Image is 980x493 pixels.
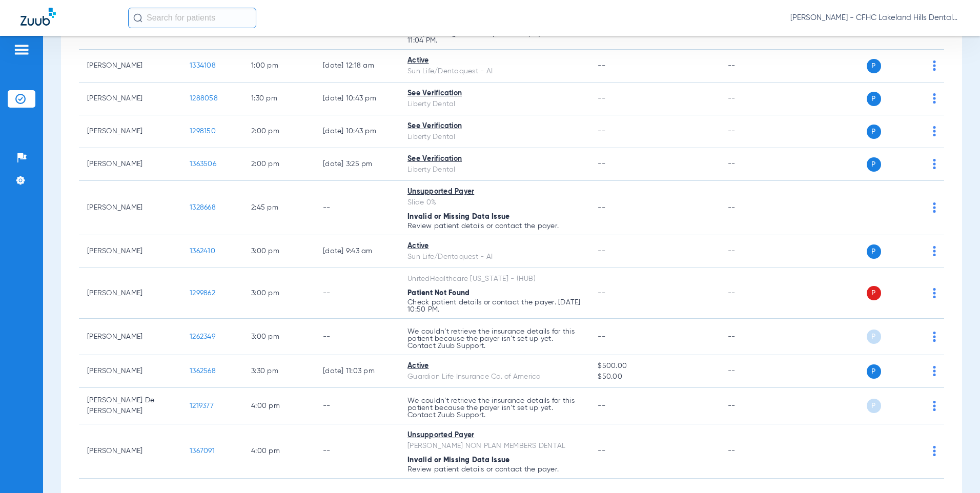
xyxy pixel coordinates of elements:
td: 3:00 PM [243,235,315,268]
span: $50.00 [598,372,711,382]
img: Zuub Logo [21,8,56,26]
td: [PERSON_NAME] De [PERSON_NAME] [79,388,181,424]
img: group-dot-blue.svg [933,288,936,298]
span: Invalid or Missing Data Issue [407,457,509,464]
img: group-dot-blue.svg [933,202,936,213]
div: [PERSON_NAME] NON PLAN MEMBERS DENTAL [407,441,581,451]
img: group-dot-blue.svg [933,159,936,169]
div: Active [407,361,581,372]
span: -- [598,402,605,409]
span: P [867,364,881,379]
span: -- [598,333,605,340]
div: Sun Life/Dentaquest - AI [407,66,581,77]
td: 3:00 PM [243,319,315,355]
span: [PERSON_NAME] - CFHC Lakeland Hills Dental [790,13,959,23]
td: [PERSON_NAME] [79,235,181,268]
td: -- [720,115,789,148]
div: Liberty Dental [407,165,581,175]
span: 1367091 [190,447,215,455]
img: group-dot-blue.svg [933,93,936,104]
td: [DATE] 12:18 AM [315,50,399,83]
div: Slide 0% [407,197,581,208]
td: -- [315,388,399,424]
span: P [867,157,881,172]
img: group-dot-blue.svg [933,401,936,411]
div: See Verification [407,121,581,132]
span: P [867,244,881,259]
img: group-dot-blue.svg [933,60,936,71]
span: 1262349 [190,333,215,340]
div: See Verification [407,88,581,99]
td: [DATE] 10:43 PM [315,115,399,148]
span: Patient Not Found [407,290,469,297]
span: -- [598,447,605,455]
td: [PERSON_NAME] [79,268,181,319]
td: -- [315,268,399,319]
span: Invalid or Missing Data Issue [407,213,509,220]
span: -- [598,290,605,297]
span: -- [598,128,605,135]
span: 1298150 [190,128,216,135]
div: Guardian Life Insurance Co. of America [407,372,581,382]
td: -- [720,388,789,424]
div: Liberty Dental [407,132,581,142]
span: -- [598,160,605,168]
span: P [867,399,881,413]
td: -- [720,148,789,181]
td: -- [720,50,789,83]
td: [PERSON_NAME] [79,115,181,148]
span: -- [598,62,605,69]
span: 1334108 [190,62,216,69]
td: 2:45 PM [243,181,315,235]
td: 4:00 PM [243,424,315,479]
span: P [867,286,881,300]
p: Verify coverage with the patient or payer. [DATE] 11:04 PM. [407,30,581,44]
div: Active [407,55,581,66]
div: Unsupported Payer [407,430,581,441]
img: group-dot-blue.svg [933,246,936,256]
td: 3:30 PM [243,355,315,388]
p: Review patient details or contact the payer. [407,466,581,473]
div: Liberty Dental [407,99,581,110]
td: -- [720,355,789,388]
span: 1362568 [190,367,216,375]
div: Sun Life/Dentaquest - AI [407,252,581,262]
td: -- [720,268,789,319]
td: [DATE] 3:25 PM [315,148,399,181]
td: -- [315,319,399,355]
td: 1:30 PM [243,83,315,115]
img: group-dot-blue.svg [933,366,936,376]
span: P [867,59,881,73]
td: -- [720,424,789,479]
img: Search Icon [133,13,142,23]
td: 3:00 PM [243,268,315,319]
div: See Verification [407,154,581,165]
td: -- [720,235,789,268]
td: [DATE] 11:03 PM [315,355,399,388]
span: -- [598,95,605,102]
td: [PERSON_NAME] [79,424,181,479]
span: -- [598,248,605,255]
input: Search for patients [128,8,256,28]
td: -- [720,319,789,355]
p: Check patient details or contact the payer. [DATE] 10:50 PM. [407,299,581,313]
p: We couldn’t retrieve the insurance details for this patient because the payer isn’t set up yet. C... [407,397,581,419]
img: group-dot-blue.svg [933,126,936,136]
td: -- [315,181,399,235]
iframe: Chat Widget [929,444,980,493]
span: P [867,92,881,106]
td: -- [720,181,789,235]
td: [DATE] 9:43 AM [315,235,399,268]
td: [DATE] 10:43 PM [315,83,399,115]
td: [PERSON_NAME] [79,319,181,355]
td: [PERSON_NAME] [79,83,181,115]
td: 2:00 PM [243,115,315,148]
td: [PERSON_NAME] [79,355,181,388]
td: -- [720,83,789,115]
td: [PERSON_NAME] [79,148,181,181]
td: -- [315,424,399,479]
div: Unsupported Payer [407,187,581,197]
span: $500.00 [598,361,711,372]
td: [PERSON_NAME] [79,50,181,83]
